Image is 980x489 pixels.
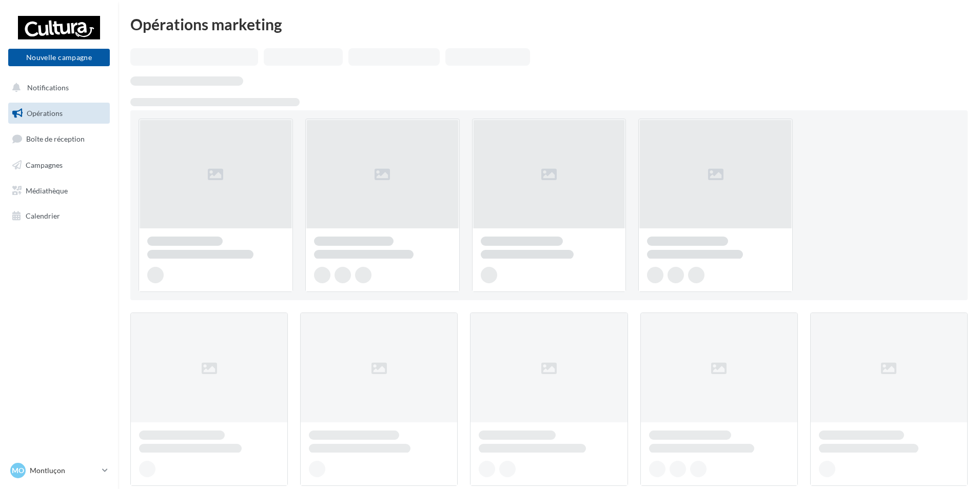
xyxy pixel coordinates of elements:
a: Médiathèque [6,180,112,202]
span: Mo [12,465,24,476]
a: Boîte de réception [6,128,112,150]
a: Mo Montluçon [8,461,110,480]
p: Montluçon [30,465,98,476]
a: Opérations [6,103,112,124]
span: Calendrier [26,211,60,220]
a: Campagnes [6,154,112,176]
span: Campagnes [26,161,63,169]
span: Boîte de réception [26,134,85,143]
span: Médiathèque [26,186,68,194]
div: Opérations marketing [130,16,968,32]
span: Notifications [27,83,69,92]
button: Nouvelle campagne [8,49,110,66]
a: Calendrier [6,205,112,227]
button: Notifications [6,77,108,99]
span: Opérations [27,109,63,118]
